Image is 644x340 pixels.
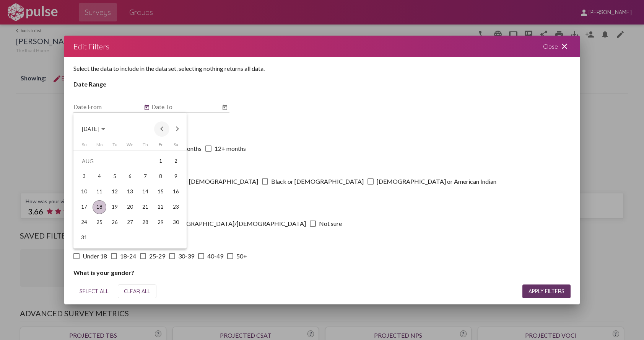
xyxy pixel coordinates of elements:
td: August 23, 2025 [168,199,184,215]
div: 15 [154,185,168,199]
div: 25 [93,216,106,229]
td: August 21, 2025 [138,199,153,215]
div: 20 [123,200,137,214]
td: August 8, 2025 [153,169,168,184]
td: August 31, 2025 [76,230,92,245]
td: August 19, 2025 [107,199,122,215]
div: 11 [93,185,106,199]
div: 23 [169,200,183,214]
td: August 1, 2025 [153,154,168,169]
div: 22 [154,200,168,214]
div: 26 [108,216,122,229]
th: Monday [92,142,107,150]
td: August 29, 2025 [153,215,168,230]
td: August 22, 2025 [153,199,168,215]
td: August 18, 2025 [92,199,107,215]
th: Friday [153,142,168,150]
td: August 10, 2025 [76,184,92,199]
div: 5 [108,170,122,183]
div: 8 [154,170,168,183]
td: August 9, 2025 [168,169,184,184]
td: August 24, 2025 [76,215,92,230]
td: August 16, 2025 [168,184,184,199]
th: Sunday [76,142,92,150]
th: Thursday [138,142,153,150]
div: 27 [123,216,137,229]
td: August 12, 2025 [107,184,122,199]
div: 7 [138,170,152,183]
td: August 4, 2025 [92,169,107,184]
div: 17 [77,200,91,214]
td: August 11, 2025 [92,184,107,199]
div: 9 [169,170,183,183]
div: 10 [77,185,91,199]
div: 30 [169,216,183,229]
div: 1 [154,154,168,168]
button: Previous month [154,121,169,137]
td: August 27, 2025 [122,215,138,230]
div: 2 [169,154,183,168]
th: Tuesday [107,142,122,150]
td: August 25, 2025 [92,215,107,230]
div: 4 [93,170,106,183]
td: August 30, 2025 [168,215,184,230]
div: 19 [108,200,122,214]
td: August 26, 2025 [107,215,122,230]
div: 14 [138,185,152,199]
th: Wednesday [122,142,138,150]
td: August 5, 2025 [107,169,122,184]
td: August 17, 2025 [76,199,92,215]
td: August 6, 2025 [122,169,138,184]
button: Choose month and year [76,121,111,137]
td: August 28, 2025 [138,215,153,230]
th: Saturday [168,142,184,150]
div: 3 [77,170,91,183]
span: [DATE] [82,126,99,133]
td: August 7, 2025 [138,169,153,184]
td: August 13, 2025 [122,184,138,199]
div: 24 [77,216,91,229]
div: 18 [93,200,106,214]
div: 12 [108,185,122,199]
button: Next month [169,121,185,137]
td: August 20, 2025 [122,199,138,215]
td: August 15, 2025 [153,184,168,199]
div: 29 [154,216,168,229]
div: 6 [123,170,137,183]
td: August 14, 2025 [138,184,153,199]
td: August 2, 2025 [168,154,184,169]
div: 28 [138,216,152,229]
td: AUG [76,154,153,169]
td: August 3, 2025 [76,169,92,184]
div: 31 [77,231,91,245]
div: 13 [123,185,137,199]
div: 21 [138,200,152,214]
div: 16 [169,185,183,199]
